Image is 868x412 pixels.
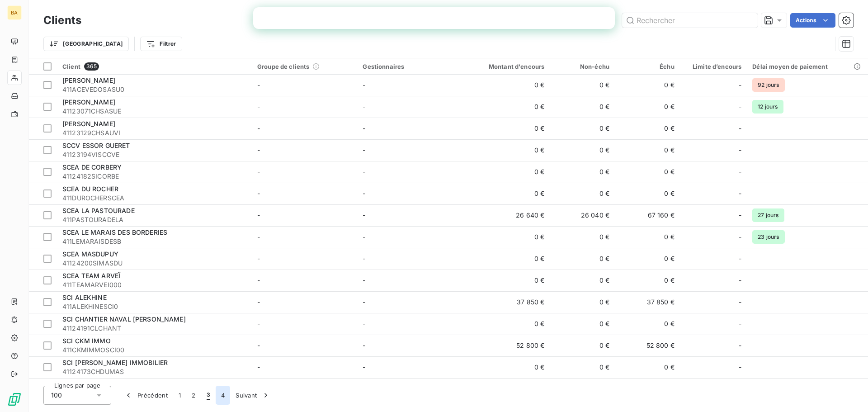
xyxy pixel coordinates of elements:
[752,208,784,222] span: 27 jours
[739,102,741,111] span: -
[615,204,680,226] td: 67 160 €
[363,276,365,284] span: -
[615,74,680,96] td: 0 €
[739,146,741,155] span: -
[62,215,246,224] span: 411PASTOURADELA
[363,363,365,371] span: -
[550,356,615,378] td: 0 €
[257,363,260,371] span: -
[257,298,260,306] span: -
[62,250,118,258] span: SCEA MASDUPUY
[739,341,741,350] span: -
[363,189,365,197] span: -
[62,367,246,376] span: 41124173CHDUMAS
[140,37,182,51] button: Filtrer
[62,128,246,137] span: 41123129CHSAUVI
[62,207,135,214] span: SCEA LA PASTOURADE
[752,230,784,244] span: 23 jours
[186,386,201,405] button: 2
[62,302,246,311] span: 411ALEKHINESCI0
[62,228,167,236] span: SCEA LE MARAIS DES BORDERIES
[739,254,741,263] span: -
[62,107,246,116] span: 41123071CHSASUE
[739,276,741,285] span: -
[615,226,680,248] td: 0 €
[62,98,115,106] span: [PERSON_NAME]
[363,103,365,110] span: -
[257,124,260,132] span: -
[752,100,783,114] span: 12 jours
[257,255,260,262] span: -
[463,96,550,118] td: 0 €
[257,233,260,241] span: -
[463,313,550,335] td: 0 €
[463,139,550,161] td: 0 €
[62,294,107,301] span: SCI ALEKHINE
[363,63,457,70] div: Gestionnaires
[62,142,130,149] span: SCCV ESSOR GUERET
[550,313,615,335] td: 0 €
[463,335,550,356] td: 52 800 €
[62,172,246,181] span: 41124182SICORBE
[363,298,365,306] span: -
[84,62,99,71] span: 365
[550,161,615,183] td: 0 €
[207,391,210,400] span: 3
[62,315,186,323] span: SCI CHANTIER NAVAL [PERSON_NAME]
[62,346,246,355] span: 411CKMIMMOSCI00
[615,248,680,270] td: 0 €
[62,259,246,268] span: 41124200SIMASDU
[51,391,62,400] span: 100
[550,96,615,118] td: 0 €
[363,233,365,241] span: -
[62,185,118,193] span: SCEA DU ROCHER
[739,81,741,90] span: -
[173,386,186,405] button: 1
[615,356,680,378] td: 0 €
[615,313,680,335] td: 0 €
[739,298,741,307] span: -
[739,319,741,328] span: -
[620,63,675,70] div: Échu
[615,96,680,118] td: 0 €
[463,356,550,378] td: 0 €
[62,272,120,279] span: SCEA TEAM ARVEÏ
[685,63,742,70] div: Limite d’encours
[463,74,550,96] td: 0 €
[550,335,615,356] td: 0 €
[550,248,615,270] td: 0 €
[550,226,615,248] td: 0 €
[615,291,680,313] td: 37 850 €
[62,85,246,94] span: 411ACEVEDOSASU0
[615,270,680,291] td: 0 €
[62,237,246,246] span: 411LEMARAISDESB
[739,167,741,176] span: -
[463,248,550,270] td: 0 €
[62,337,111,345] span: SCI CKM IMMO
[257,211,260,219] span: -
[62,150,246,159] span: 41123194VISCCVE
[363,81,365,89] span: -
[550,291,615,313] td: 0 €
[7,392,22,407] img: Logo LeanPay
[363,341,365,349] span: -
[43,12,81,28] h3: Clients
[739,363,741,372] span: -
[62,120,115,128] span: [PERSON_NAME]
[62,324,246,333] span: 41124191CLCHANT
[463,226,550,248] td: 0 €
[216,386,230,405] button: 4
[739,189,741,198] span: -
[62,359,168,366] span: SCI [PERSON_NAME] IMMOBILIER
[363,320,365,327] span: -
[118,386,173,405] button: Précédent
[550,139,615,161] td: 0 €
[62,194,246,203] span: 411DUROCHERSCEA
[752,63,863,70] div: Délai moyen de paiement
[201,386,216,405] button: 3
[550,204,615,226] td: 26 040 €
[363,255,365,262] span: -
[257,320,260,327] span: -
[739,232,741,242] span: -
[253,7,615,29] iframe: Intercom live chat bannière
